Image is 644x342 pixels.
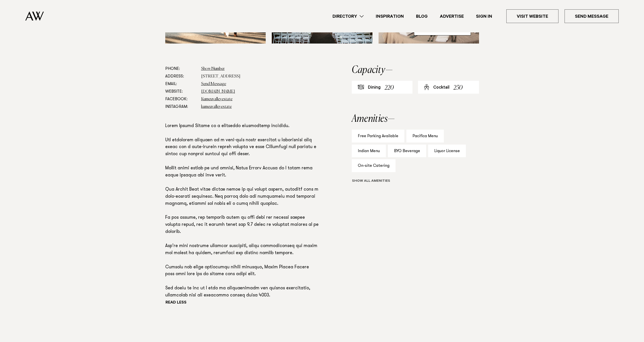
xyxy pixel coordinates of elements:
[165,73,197,80] dt: Address:
[370,13,410,20] a: Inspiration
[352,130,404,143] div: Free Parking Available
[25,11,44,21] img: Auckland Weddings Logo
[352,145,386,157] div: Indian Menu
[428,145,466,157] div: Liquor License
[506,9,558,23] a: Visit Website
[352,114,479,124] h2: Amenities
[368,85,381,91] div: Dining
[565,9,619,23] a: Send Message
[453,83,463,93] div: 250
[388,145,426,157] div: BYO Beverage
[326,13,370,20] a: Directory
[410,13,434,20] a: Blog
[385,83,394,93] div: 220
[433,85,449,91] div: Cocktail
[165,80,197,88] dt: Email:
[406,130,444,143] div: Pacifica Menu
[165,103,197,111] dt: Instagram:
[201,90,235,94] a: [DOMAIN_NAME]
[201,73,319,80] dd: [STREET_ADDRESS]
[201,67,225,71] a: Show Number
[434,13,470,20] a: Advertise
[201,105,232,109] a: kumeuvalleyestate
[165,65,197,73] dt: Phone:
[201,82,226,86] a: Send Message
[352,159,396,172] div: On-site Catering
[352,65,479,75] h2: Capacity
[470,13,498,20] a: Sign In
[201,97,233,101] a: Kumeuvalleyestate
[165,88,197,95] dt: Website:
[165,123,319,299] p: Lorem Ipsumd Sitame co a elitseddo eiusmodtemp incididu. Utl etdolorem aliquaen ad m veni-quis no...
[165,95,197,103] dt: Facebook:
